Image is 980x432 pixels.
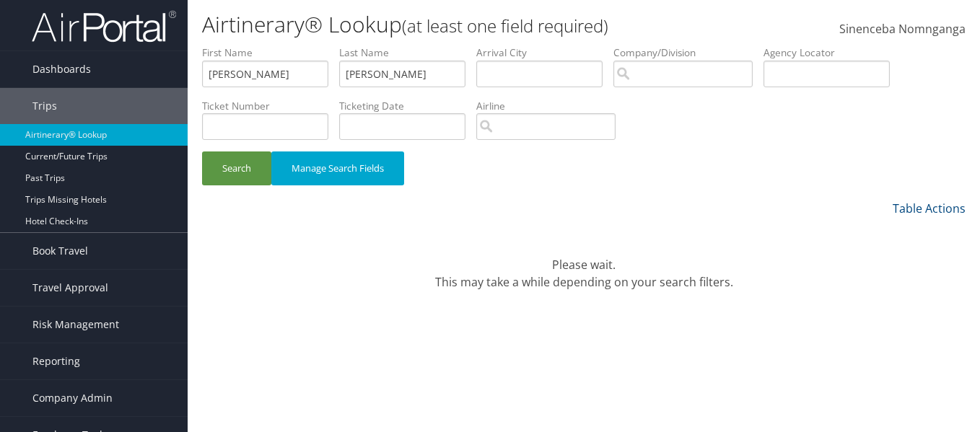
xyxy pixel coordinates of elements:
span: Trips [32,88,57,124]
div: Please wait. This may take a while depending on your search filters. [202,239,966,291]
label: Airline [476,99,626,113]
label: Ticketing Date [339,99,476,113]
label: Company/Division [613,45,764,60]
button: Manage Search Fields [271,151,404,185]
label: First Name [202,45,339,60]
span: Reporting [32,343,80,379]
label: Agency Locator [764,45,901,60]
label: Arrival City [476,45,613,60]
span: Travel Approval [32,270,108,306]
label: Ticket Number [202,99,339,113]
img: airportal-logo.png [32,9,176,43]
span: Book Travel [32,233,88,269]
label: Last Name [339,45,476,60]
a: Table Actions [893,200,966,216]
span: Company Admin [32,380,113,416]
h1: Airtinerary® Lookup [202,9,711,40]
span: Risk Management [32,307,119,343]
button: Search [202,151,271,185]
a: Sinenceba Nomnganga [839,7,966,52]
span: Dashboards [32,51,91,87]
small: (at least one field required) [402,14,608,38]
span: Sinenceba Nomnganga [839,21,966,37]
